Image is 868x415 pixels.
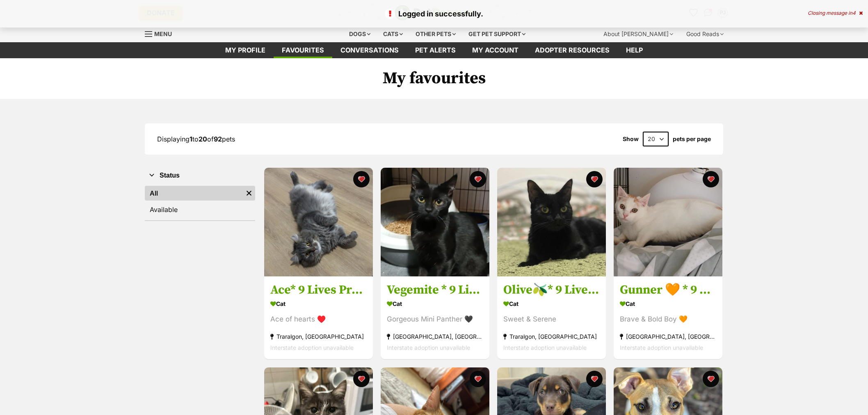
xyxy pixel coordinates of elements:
[387,283,483,298] h3: Vegemite * 9 Lives Project Rescue*
[598,26,679,42] div: About [PERSON_NAME]
[387,331,483,342] div: [GEOGRAPHIC_DATA], [GEOGRAPHIC_DATA]
[407,42,464,58] a: Pet alerts
[353,171,370,187] button: favourite
[470,171,486,187] button: favourite
[199,135,207,143] strong: 20
[270,298,367,310] div: Cat
[270,283,367,298] h3: Ace* 9 Lives Project Rescue*
[145,26,178,41] a: Menu
[586,371,603,387] button: favourite
[623,136,639,142] span: Show
[270,314,367,325] div: Ace of hearts ♥️
[620,283,716,298] h3: Gunner 🧡 * 9 Lives Project Rescue*
[503,283,600,298] h3: Olive🫒* 9 Lives Project Rescue*
[387,344,470,351] span: Interstate adoption unavailable
[586,171,603,187] button: favourite
[217,42,274,58] a: My profile
[614,276,722,360] a: Gunner 🧡 * 9 Lives Project Rescue* Cat Brave & Bold Boy 🧡 [GEOGRAPHIC_DATA], [GEOGRAPHIC_DATA] In...
[145,184,255,220] div: Status
[463,26,531,42] div: Get pet support
[157,135,235,143] span: Displaying to of pets
[264,276,373,360] a: Ace* 9 Lives Project Rescue* Cat Ace of hearts ♥️ Traralgon, [GEOGRAPHIC_DATA] Interstate adoptio...
[145,170,255,181] button: Status
[381,276,489,360] a: Vegemite * 9 Lives Project Rescue* Cat Gorgeous Mini Panther 🖤 [GEOGRAPHIC_DATA], [GEOGRAPHIC_DAT...
[703,171,719,187] button: favourite
[527,42,618,58] a: Adopter resources
[703,371,719,387] button: favourite
[274,42,332,58] a: Favourites
[381,168,489,276] img: Vegemite * 9 Lives Project Rescue*
[214,135,222,143] strong: 92
[503,298,600,310] div: Cat
[243,186,255,201] a: Remove filter
[673,136,711,142] label: pets per page
[620,344,703,351] span: Interstate adoption unavailable
[620,331,716,342] div: [GEOGRAPHIC_DATA], [GEOGRAPHIC_DATA]
[270,331,367,342] div: Traralgon, [GEOGRAPHIC_DATA]
[618,42,651,58] a: Help
[332,42,407,58] a: conversations
[343,26,376,42] div: Dogs
[410,26,461,42] div: Other pets
[464,42,527,58] a: My account
[470,371,486,387] button: favourite
[503,314,600,325] div: Sweet & Serene
[503,331,600,342] div: Traralgon, [GEOGRAPHIC_DATA]
[264,168,373,276] img: Ace* 9 Lives Project Rescue*
[387,298,483,310] div: Cat
[620,314,716,325] div: Brave & Bold Boy 🧡
[270,344,354,351] span: Interstate adoption unavailable
[377,26,409,42] div: Cats
[497,276,606,360] a: Olive🫒* 9 Lives Project Rescue* Cat Sweet & Serene Traralgon, [GEOGRAPHIC_DATA] Interstate adopti...
[614,168,722,276] img: Gunner 🧡 * 9 Lives Project Rescue*
[145,202,255,217] a: Available
[145,186,243,201] a: All
[681,26,729,42] div: Good Reads
[353,371,370,387] button: favourite
[154,30,172,37] span: Menu
[620,298,716,310] div: Cat
[190,135,192,143] strong: 1
[503,344,587,351] span: Interstate adoption unavailable
[497,168,606,276] img: Olive🫒* 9 Lives Project Rescue*
[387,314,483,325] div: Gorgeous Mini Panther 🖤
